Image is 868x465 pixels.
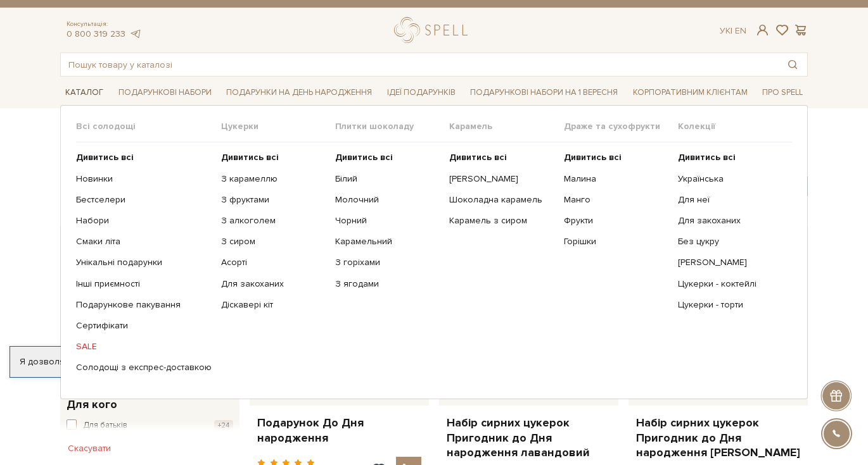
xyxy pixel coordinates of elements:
b: Дивитись всі [76,152,134,163]
a: Каталог [60,83,108,102]
b: Дивитись всі [449,152,507,163]
b: Дивитись всі [335,152,393,163]
a: Дивитись всі [221,152,326,163]
span: Драже та сухофрукти [564,121,678,132]
a: Дивитись всі [76,152,212,163]
a: Дивитись всі [449,152,554,163]
a: Подарункові набори [113,83,217,102]
a: Подарунок До Дня народження [257,416,421,445]
a: Подарункове пакування [76,299,212,311]
span: Колекції [678,121,792,132]
a: [PERSON_NAME] [678,257,782,268]
a: Сертифікати [76,320,212,332]
a: Смаки літа [76,236,212,247]
a: Чорний [335,215,440,226]
a: Набір сирних цукерок Пригодник до Дня народження [PERSON_NAME] [636,416,800,460]
span: | [731,25,732,36]
a: Інші приємності [76,278,212,290]
a: Шоколадна карамель [449,194,554,206]
a: Українська [678,173,782,185]
a: [PERSON_NAME] [449,173,554,185]
a: Дивитись всі [678,152,782,163]
a: З карамеллю [221,173,326,185]
a: Новинки [76,173,212,185]
b: Дивитись всі [678,152,736,163]
a: Молочний [335,194,440,206]
a: Карамельний [335,236,440,247]
a: Бестселери [76,194,212,206]
a: З алкоголем [221,215,326,226]
span: +24 [214,420,233,431]
span: Плитки шоколаду [335,121,449,132]
a: Горішки [564,236,668,247]
a: Цукерки - торти [678,299,782,311]
div: Ук [720,25,746,37]
button: Пошук товару у каталозі [778,53,807,76]
a: Малина [564,173,668,185]
a: Асорті [221,257,326,268]
a: Солодощі з експрес-доставкою [76,362,212,373]
a: telegram [129,28,141,39]
span: Для батьків [83,419,127,432]
a: Діскавері кіт [221,299,326,311]
a: Набори [76,215,212,226]
a: Без цукру [678,236,782,247]
a: Білий [335,173,440,185]
a: En [735,25,746,36]
a: Манго [564,194,668,206]
a: Подарункові набори на 1 Вересня [465,82,623,103]
span: Всі солодощі [76,121,221,132]
span: Консультація: [67,20,141,28]
span: Для кого [67,396,117,413]
a: Корпоративним клієнтам [628,82,753,103]
a: Ідеї подарунків [382,83,461,102]
b: Дивитись всі [564,152,622,163]
a: Цукерки - коктейлі [678,278,782,290]
button: Скасувати [60,438,118,459]
a: З ягодами [335,278,440,290]
a: Унікальні подарунки [76,257,212,268]
a: SALE [76,341,212,352]
a: Для закоханих [221,278,326,290]
a: logo [394,17,473,43]
a: 0 800 319 233 [67,28,125,39]
a: Дивитись всі [564,152,668,163]
b: Дивитись всі [221,152,279,163]
div: Я дозволяю [DOMAIN_NAME] використовувати [10,356,354,368]
a: З фруктами [221,194,326,206]
a: З сиром [221,236,326,247]
a: Про Spell [757,83,808,102]
a: Набір сирних цукерок Пригодник до Дня народження лавандовий [447,416,611,460]
a: Карамель з сиром [449,215,554,226]
a: Для неї [678,194,782,206]
span: Карамель [449,121,563,132]
span: Цукерки [221,121,335,132]
a: Подарунки на День народження [221,83,377,102]
input: Пошук товару у каталозі [61,53,778,76]
button: Для батьків +24 [67,419,233,432]
a: З горіхами [335,257,440,268]
div: Каталог [60,105,808,399]
a: Фрукти [564,215,668,226]
a: Для закоханих [678,215,782,226]
a: Дивитись всі [335,152,440,163]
